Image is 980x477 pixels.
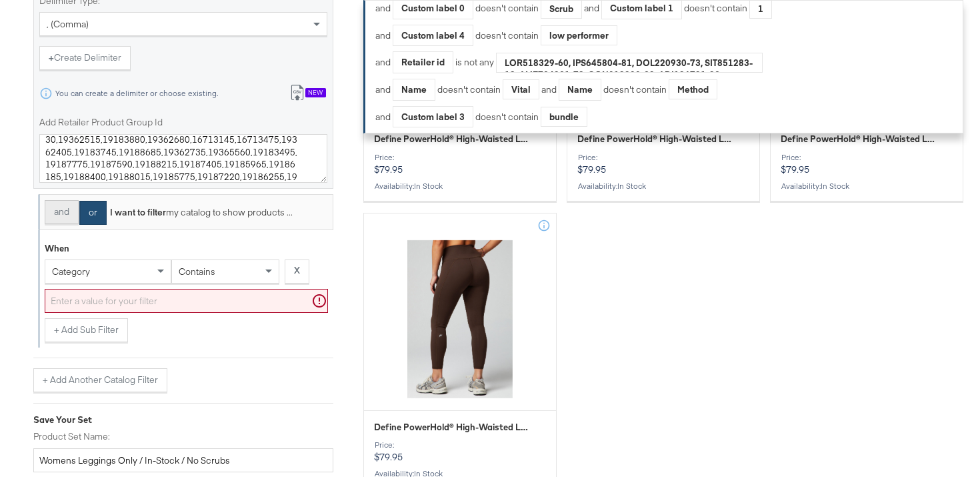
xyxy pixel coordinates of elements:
[305,88,326,97] div: New
[617,181,646,191] span: in stock
[39,116,327,129] label: Add Retailer Product Group Id
[577,153,749,162] div: Price:
[682,2,749,15] div: doesn't contain
[375,106,587,128] div: and
[577,181,749,191] div: Availability :
[374,440,546,450] div: Price:
[39,134,327,183] textarea: 19365395,19371650,19365615,19185760,19187455,19185830,19357160,19362625,19362790,19183740,1920232...
[374,153,546,162] div: Price:
[393,25,473,46] div: Custom label 4
[280,81,335,105] button: New
[577,153,749,175] p: $79.95
[39,46,131,70] button: +Create Delimiter
[781,133,935,145] span: Define PowerHold® High-Waisted Legging 7/8
[52,266,90,278] span: category
[453,56,496,69] div: is not any
[374,153,546,175] p: $79.95
[374,421,529,434] span: Define PowerHold® High-Waisted Legging 7/8
[393,52,453,73] div: Retailer id
[393,79,435,100] div: Name
[47,18,89,30] span: , (comma)
[473,2,541,15] div: doesn't contain
[669,79,717,99] div: Method
[33,448,333,473] input: Give your set a descriptive name
[374,181,546,191] div: Availability :
[375,51,763,73] div: and
[559,79,601,100] div: Name
[541,25,617,45] div: low performer
[294,264,300,277] strong: X
[393,107,473,127] div: Custom label 3
[45,318,128,342] button: + Add Sub Filter
[374,440,546,463] p: $79.95
[285,260,309,284] button: X
[110,206,166,218] strong: I want to filter
[781,153,953,162] div: Price:
[45,242,69,255] div: When
[45,200,79,224] button: and
[435,83,503,96] div: doesn't contain
[503,79,539,99] div: Vital
[33,368,167,392] button: + Add Another Catalog Filter
[106,206,293,219] div: my catalog to show products ...
[821,181,849,191] span: in stock
[497,53,762,73] div: LOR518329-60, IPS645804-81, DOL220930-73, SIT851283-12, AME734931-72, CON012900-39, ADI126721-23,...
[33,414,333,426] div: Save Your Set
[601,83,669,96] div: doesn't contain
[414,181,443,191] span: in stock
[781,181,953,191] div: Availability :
[375,79,539,101] div: and
[375,25,617,47] div: and
[473,29,541,42] div: doesn't contain
[577,133,732,145] span: Define PowerHold® High-Waisted Legging 7/8
[55,89,219,98] div: You can create a delimiter or choose existing.
[541,107,587,127] div: bundle
[781,153,953,175] p: $79.95
[49,51,54,64] strong: +
[374,133,529,145] span: Define PowerHold® High-Waisted Legging 7/8
[33,430,333,443] label: Product Set Name:
[541,79,717,101] div: and
[473,111,541,123] div: doesn't contain
[179,266,215,278] span: contains
[45,289,328,314] input: Enter a value for your filter
[79,201,107,225] button: or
